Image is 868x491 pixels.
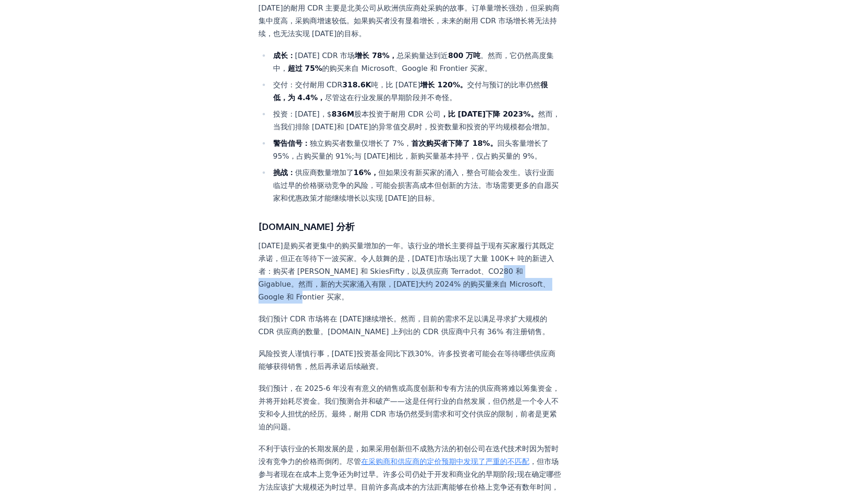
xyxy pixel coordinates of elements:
[273,51,295,60] strong: 成长：
[441,110,538,118] strong: ，比 [DATE]下降 2023%。
[270,137,561,163] li: 独立购买者数量仅增长了 7%， 回头客量增长了 95%，占购买量的 91%;与 [DATE]相比，新购买量基本持平，仅占购买量的 9%。
[273,168,295,177] strong: 挑战：
[411,139,497,148] strong: 首次购买者下降了 18%。
[355,51,397,60] strong: 增长 78%，
[259,347,561,373] p: 风险投资人谨慎行事，[DATE]投资基金同比下跌30%。许多投资者可能会在等待哪些供应商能够获得销售，然后再承诺后续融资。
[332,110,354,118] strong: 836M
[259,219,561,234] h3: [DOMAIN_NAME] 分析
[342,80,371,89] strong: 318.6K
[270,108,561,133] li: 投资：[DATE]，$ 股本投资于耐用 CDR 公司 然而，当我们排除 [DATE]和 [DATE]的异常值交易时，投资数量和投资的平均规模都会增加。
[448,51,480,60] strong: 800 万吨
[259,313,561,338] p: 我们预计 CDR 市场将在 [DATE]继续增长。然而，目前的需求不足以满足寻求扩大规模的 CDR 供应商的数量。[DOMAIN_NAME] 上列出的 CDR 供应商中只有 36% 有注册销售。
[361,457,529,466] a: 在采购商和供应商的定价预期中发现了严重的不匹配
[259,240,561,304] p: [DATE]是购买者更集中的购买量增加的一年。该行业的增长主要得益于现有买家履行其既定承诺，但正在等待下一波买家。令人鼓舞的是，[DATE]市场出现了大量 100K+ 吨的新进入者：购买者 [P...
[273,139,310,148] strong: 警告信号：
[270,49,561,75] li: [DATE] CDR 市场 总采购量达到近 。然而，它仍然高度集中， 的购买来自 Microsoft、Google 和 Frontier 买家。
[270,79,561,104] li: 交付：交付耐用 CDR 吨，比 [DATE] 交付与预订的比率仍然 尽管这在行业发展的早期阶段并不奇怪。
[259,2,561,40] p: [DATE]的耐用 CDR 主要是北美公司从欧洲供应商处采购的故事。订单量增长强劲，但采购商集中度高，采购商增速较低。如果购买者没有显着增长，未来的耐用 CDR 市场增长将无法持续，也无法实现 ...
[270,166,561,205] li: 供应商数量增加了 但如果没有新买家的涌入，整合可能会发生。该行业面临过早的价格驱动竞争的风险，可能会损害高成本但创新的方法。市场需要更多的自愿买家和优惠政策才能继续增长以实现 [DATE]的目标。
[354,168,378,177] strong: 16%，
[420,80,467,89] strong: 增长 120%。
[288,64,323,73] strong: 超过 75%
[259,382,561,433] p: 我们预计，在 2025-6 年没有有意义的销售或高度创新和专有方法的供应商将难以筹集资金，并将开始耗尽资金。我们预测合并和破产——这是任何行业的自然发展，但仍然是一个令人不安和令人担忧的经历。最...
